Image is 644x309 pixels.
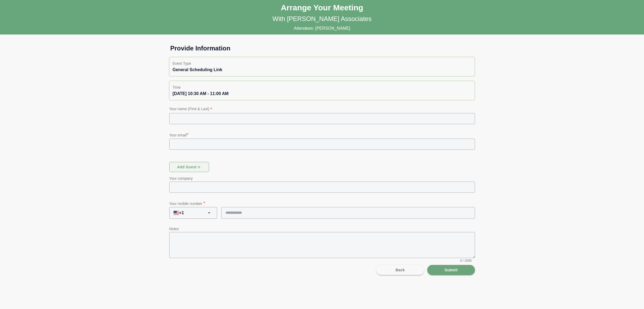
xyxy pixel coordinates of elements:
[172,67,471,73] div: General Scheduling Link
[460,259,472,263] span: 0 / 2000
[376,265,424,275] button: Back
[169,131,475,139] p: Your email
[273,15,371,23] p: With [PERSON_NAME] Associates
[169,175,475,182] p: Your company
[172,60,471,67] p: Event Type
[395,265,405,275] span: Back
[281,3,363,12] h1: Arrange Your Meeting
[444,265,457,275] span: Submit
[427,265,475,275] button: Submit
[172,84,471,91] p: Time
[177,162,201,172] span: Add guest
[169,200,475,207] p: Your mobile number
[294,25,350,32] p: Attendees: [PERSON_NAME]
[169,226,475,232] p: Notes
[169,162,209,172] button: Add guest
[169,106,475,113] p: Your name (First & Last)
[172,91,471,97] div: [DATE] 10:30 AM - 11:00 AM
[166,44,478,53] h1: Provide Information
